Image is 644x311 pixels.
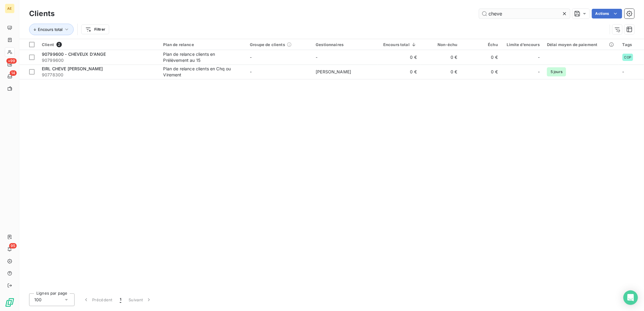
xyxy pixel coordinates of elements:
div: Open Intercom Messenger [623,290,638,305]
span: +99 [6,58,17,64]
span: Encours total [38,27,62,32]
span: 95 [9,243,17,249]
button: Suivant [125,293,156,306]
td: 0 € [461,50,502,65]
span: 100 [34,297,42,303]
span: - [622,69,624,74]
div: Plan de relance clients en Chq ou Virement [163,66,239,78]
div: Plan de relance clients en Prélèvement au 15 [163,51,239,63]
span: EIRL CHEVE [PERSON_NAME] [42,66,103,71]
div: Encours total [381,42,417,47]
td: 0 € [421,50,461,65]
span: - [538,69,540,75]
div: Délai moyen de paiement [547,42,615,47]
span: 5 jours [547,67,566,76]
div: Non-échu [424,42,458,47]
span: [PERSON_NAME] [316,69,351,74]
button: Filtrer [81,25,109,34]
input: Rechercher [479,9,570,18]
div: AE [5,4,15,13]
span: 90799600 - CHEVEUX D'ANGE [42,52,106,57]
div: Limite d’encours [505,42,540,47]
div: Plan de relance [163,42,243,47]
div: Échu [465,42,498,47]
td: 0 € [378,65,421,79]
td: 0 € [378,50,421,65]
span: COP [624,55,631,59]
span: Groupe de clients [250,42,285,47]
span: 2 [56,42,62,47]
button: Actions [592,9,622,18]
button: Encours total [29,24,74,35]
img: Logo LeanPay [5,298,15,307]
span: - [250,55,252,60]
span: Client [42,42,54,47]
div: Tags [622,42,640,47]
span: - [250,69,252,74]
td: 0 € [461,65,502,79]
span: 90799600 [42,57,156,63]
button: 1 [116,293,125,306]
span: 90778300 [42,72,156,78]
h3: Clients [29,8,55,19]
span: - [538,54,540,60]
td: 0 € [421,65,461,79]
span: 14 [10,70,17,76]
div: Gestionnaires [316,42,374,47]
span: - [316,55,317,60]
button: Précédent [79,293,116,306]
span: 1 [120,297,121,303]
